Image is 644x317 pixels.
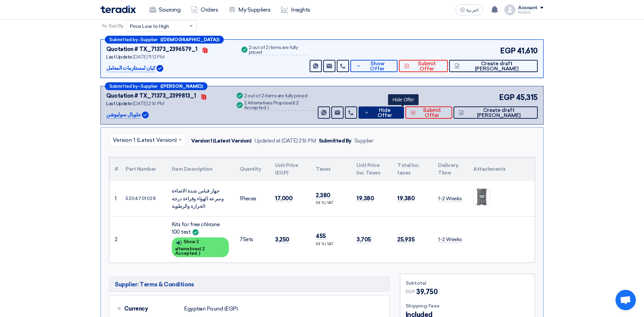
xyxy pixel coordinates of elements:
b: ([PERSON_NAME]) [160,84,203,88]
span: 19,380 [356,195,374,202]
span: Submit Offer [411,61,442,71]
span: Hide Offer [371,108,399,118]
span: 39,750 [416,287,438,297]
th: Unit Price (EGP) [270,157,310,181]
th: Item Description [166,157,234,181]
td: Sets [234,216,270,263]
span: EGP [500,45,516,56]
span: EGP [499,92,515,103]
span: 2 Accepted, [175,246,205,256]
span: ) [199,251,200,256]
span: ( [294,100,295,106]
button: العربية [456,4,483,15]
img: profile_test.png [504,4,515,15]
th: Delivery Time [433,157,468,181]
span: العربية [466,8,479,13]
span: Supplier [141,84,158,88]
div: جهاز قياس شدة الاضاءة وسرعة الهواء وقراءة درجة الحرارة والرطوبة [172,187,229,210]
button: Create draft [PERSON_NAME] [454,106,538,119]
div: (14 %) VAT [316,241,346,247]
td: 1 [109,181,120,217]
span: 1-2 Weeks [438,196,462,202]
th: Quantity [234,157,270,181]
p: جلوبال سوليوشن [106,111,141,119]
a: Orders [186,2,223,17]
span: 1 [240,196,241,202]
td: 5204701028 [120,181,166,217]
span: [DATE] 2:16 PM [133,101,164,106]
span: 41,610 [517,45,538,56]
td: 2 [109,216,120,263]
span: ( [200,246,201,251]
img: Teradix logo [100,5,136,13]
span: 1-2 Weeks [438,236,462,243]
div: Quotation # TX_71373_2396579_1 [106,45,198,53]
div: Submitted By [319,137,352,145]
div: Quotation # TX_71373_2399813_1 [106,92,196,100]
div: Open chat [615,290,636,310]
div: – [105,36,224,44]
button: Show Offer [350,60,398,72]
div: (14 %) VAT [316,200,346,206]
span: Submitted by [109,84,138,88]
img: Verified Account [142,112,149,118]
p: كيان لمستلزمات المعامل [106,64,155,72]
div: – [105,82,207,90]
div: Shipping Fees [406,302,529,310]
span: 2,380 [316,192,330,199]
span: 3,705 [356,236,371,243]
span: 19,380 [397,195,415,202]
div: Hide Offer [388,94,419,105]
button: Create draft [PERSON_NAME] [449,60,538,72]
b: ([DEMOGRAPHIC_DATA]) [160,37,219,42]
th: Total Inc. taxes [392,157,433,181]
button: Hide Offer [358,106,404,119]
img: reedlmmultifunctionwindmeter_1757932611660.jpg [474,183,490,212]
th: Part Number [120,157,166,181]
div: Supplier [354,137,373,145]
a: Sourcing [144,2,186,17]
span: Create draft [PERSON_NAME] [461,61,532,71]
span: Submit Offer [417,108,447,118]
div: Egyptian Pound (EGP) [184,302,238,315]
span: Last Update [106,54,132,60]
div: 2 out of 2 items are fully priced [249,45,308,55]
th: Taxes [310,157,351,181]
span: 2 Accepted, [244,100,299,111]
span: 17,000 [275,195,292,202]
span: Show Offer [363,61,392,71]
div: Updated at [DATE] 2:16 PM [254,137,316,145]
span: 7 [240,236,243,243]
span: ) [268,105,269,111]
div: Show 2 alternatives [172,237,229,257]
th: Unit Price Inc. Taxes [351,157,392,181]
button: Submit Offer [399,60,448,72]
button: Submit Offer [405,106,452,119]
img: Verified Account [157,65,163,72]
span: EGP [406,288,415,295]
span: Create draft [PERSON_NAME] [465,108,532,118]
span: Supplier [141,37,158,42]
span: Submitted by [109,37,138,42]
span: 25,935 [397,236,415,243]
div: Version 1 (Latest Version) [191,137,252,145]
span: 45,315 [516,92,538,103]
div: Khaled [518,11,544,14]
span: Sort By [109,22,124,30]
div: 2 Alternatives Proposed [244,101,316,111]
td: Pieces [234,181,270,217]
div: Kits for free chlroine 100 test [172,221,229,236]
div: Subtotal [406,280,529,287]
span: Price Low to High [130,23,169,30]
a: My Suppliers [223,2,276,17]
div: 2 out of 2 items are fully priced [244,94,307,99]
div: Currency [124,301,179,317]
a: Insights [276,2,316,17]
h5: Supplier: Terms & Conditions [109,277,390,292]
th: Attachments [468,157,535,181]
span: [DATE] 11:12 PM [133,54,164,60]
span: 455 [316,233,326,240]
span: 3,250 [275,236,289,243]
div: Account [518,5,537,11]
span: Last Update [106,101,132,106]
